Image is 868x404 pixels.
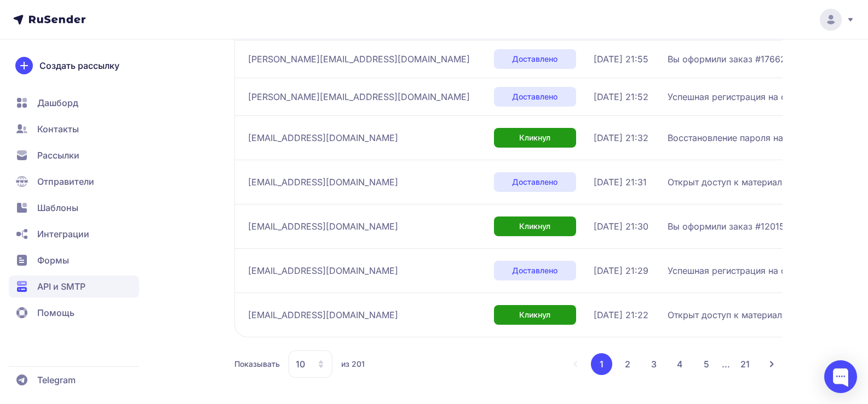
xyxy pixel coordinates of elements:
[9,369,139,391] a: Telegram
[594,220,648,233] span: [DATE] 21:30
[248,90,470,103] span: [PERSON_NAME][EMAIL_ADDRESS][DOMAIN_NAME]
[594,175,647,189] span: [DATE] 21:31
[512,265,557,276] span: Доставлено
[617,353,639,375] button: 2
[594,52,648,66] span: [DATE] 21:55
[37,280,85,293] span: API и SMTP
[37,227,89,241] span: Интеграции
[39,59,119,72] span: Создать рассылку
[248,220,398,233] span: [EMAIL_ADDRESS][DOMAIN_NAME]
[341,359,365,370] span: из 201
[591,353,612,375] button: 1
[519,221,550,232] span: Кликнул
[734,353,756,375] button: 21
[234,359,280,370] span: Показывать
[248,131,398,144] span: [EMAIL_ADDRESS][DOMAIN_NAME]
[248,175,398,189] span: [EMAIL_ADDRESS][DOMAIN_NAME]
[695,353,717,375] button: 5
[594,264,648,277] span: [DATE] 21:29
[37,96,78,109] span: Дашборд
[643,353,665,375] button: 3
[37,149,79,162] span: Рассылки
[248,264,398,277] span: [EMAIL_ADDRESS][DOMAIN_NAME]
[296,358,305,371] span: 10
[512,91,557,102] span: Доставлено
[248,308,398,321] span: [EMAIL_ADDRESS][DOMAIN_NAME]
[37,254,69,267] span: Формы
[519,309,550,320] span: Кликнул
[594,131,648,144] span: [DATE] 21:32
[37,373,76,387] span: Telegram
[594,308,648,321] span: [DATE] 21:22
[722,359,730,370] span: ...
[512,177,557,188] span: Доставлено
[37,306,74,319] span: Помощь
[669,353,691,375] button: 4
[248,52,470,66] span: [PERSON_NAME][EMAIL_ADDRESS][DOMAIN_NAME]
[37,175,94,188] span: Отправители
[37,122,79,136] span: Контакты
[512,54,557,65] span: Доставлено
[594,90,648,103] span: [DATE] 21:52
[519,132,550,143] span: Кликнул
[37,201,78,214] span: Шаблоны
